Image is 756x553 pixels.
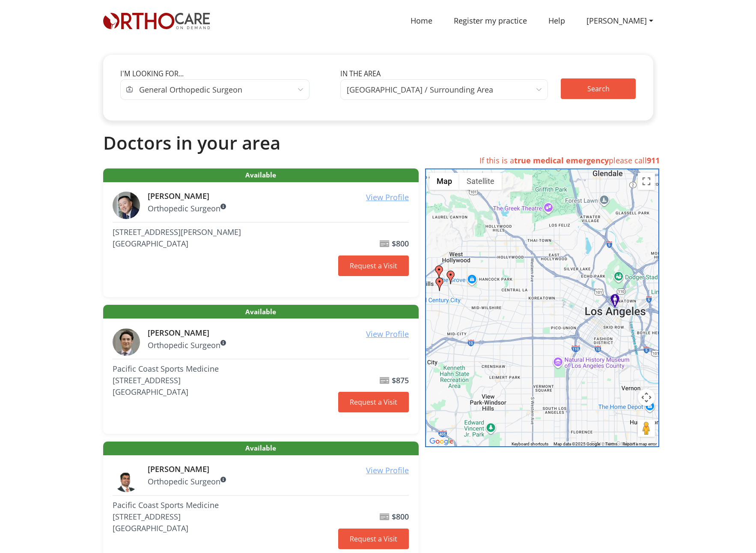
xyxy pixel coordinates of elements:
h6: [PERSON_NAME] [148,192,409,201]
img: Robert H. [113,192,140,219]
address: Pacific Coast Sports Medicine [STREET_ADDRESS] [GEOGRAPHIC_DATA] [113,363,334,398]
b: $800 [392,238,409,249]
a: Terms (opens in new tab) [605,442,617,446]
span: General Orthopedic Surgeon [139,84,242,96]
a: Help [538,11,576,30]
span: If this is a please call [479,155,660,165]
address: Pacific Coast Sports Medicine [STREET_ADDRESS] [GEOGRAPHIC_DATA] [113,499,334,534]
button: Show satellite imagery [459,173,502,190]
u: View Profile [366,192,409,202]
b: $800 [392,511,409,522]
button: Keyboard shortcuts [512,441,548,447]
strong: 911 [647,155,660,165]
button: Show street map [429,173,459,190]
a: View Profile [366,192,409,203]
a: Register my practice [443,11,538,30]
a: Request a Visit [338,529,409,549]
button: Map camera controls [638,389,655,406]
span: Map data ©2025 Google [554,442,600,446]
strong: true medical emergency [514,155,609,165]
p: Orthopedic Surgeon [148,203,409,214]
span: General Orthopedic Surgeon [133,79,310,100]
a: Request a Visit [338,392,409,412]
button: Toggle fullscreen view [638,173,655,190]
label: In the area [340,69,381,79]
img: Jonathan H. [113,328,140,356]
button: Drag Pegman onto the map to open Street View [638,420,655,437]
span: Los Angeles / Surrounding Area [340,79,548,100]
h6: [PERSON_NAME] [148,465,409,474]
a: View Profile [366,328,409,340]
a: View Profile [366,465,409,476]
a: Open this area in Google Maps (opens a new window) [427,436,455,447]
img: Google [427,436,455,447]
h2: Doctors in your area [103,132,653,153]
b: $875 [392,375,409,385]
span: Available [103,168,419,182]
span: Available [103,305,419,319]
u: View Profile [366,329,409,339]
u: View Profile [366,465,409,475]
h6: [PERSON_NAME] [148,328,409,338]
p: Orthopedic Surgeon [148,476,409,487]
a: Home [400,11,443,30]
a: Request a Visit [338,255,409,276]
img: Omar [113,465,140,492]
span: Los Angeles / Surrounding Area [347,84,493,96]
span: Available [103,442,419,455]
a: Report a map error [622,442,657,446]
address: [STREET_ADDRESS][PERSON_NAME] [GEOGRAPHIC_DATA] [113,226,334,249]
p: Orthopedic Surgeon [148,340,409,351]
a: [PERSON_NAME] [576,11,664,30]
label: I'm looking for... [120,69,184,79]
button: Search [561,78,636,99]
